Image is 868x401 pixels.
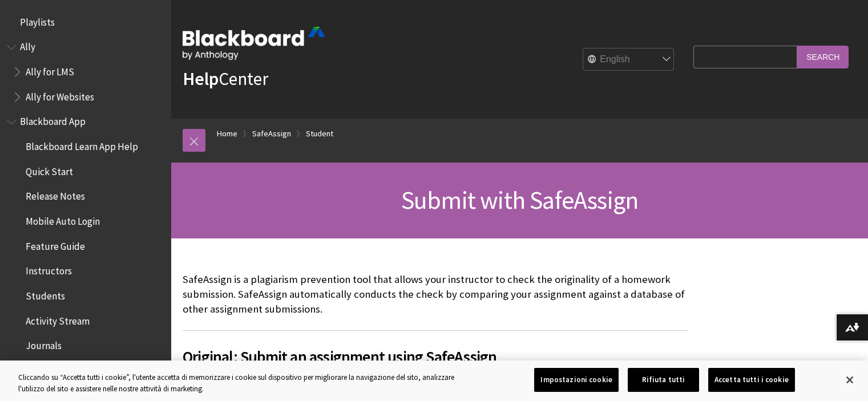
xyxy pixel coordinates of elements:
button: Chiudi [837,367,862,392]
button: Accetta tutti i cookie [708,368,795,392]
span: Quick Start [26,162,73,177]
span: Instructors [26,262,72,277]
span: Submit with SafeAssign [401,184,638,216]
button: Impostazioni cookie [534,368,618,392]
a: Student [306,127,333,141]
a: HelpCenter [183,67,268,90]
img: Blackboard by Anthology [183,27,325,60]
nav: Book outline for Anthology Ally Help [7,38,164,107]
span: Playlists [20,13,55,28]
span: Journals [26,337,62,352]
span: Ally for Websites [26,87,94,103]
select: Site Language Selector [583,48,675,71]
span: Mobile Auto Login [26,212,100,227]
span: Ally [20,38,35,53]
span: Students [26,286,65,302]
button: Rifiuta tutti [628,368,699,392]
span: Blackboard Learn App Help [26,137,138,152]
p: SafeAssign is a plagiarism prevention tool that allows your instructor to check the originality o... [183,272,688,317]
div: Cliccando su “Accetta tutti i cookie”, l'utente accetta di memorizzare i cookie sul dispositivo p... [18,372,478,394]
span: Activity Stream [26,311,90,327]
strong: Help [183,67,219,90]
span: Release Notes [26,187,85,202]
a: Home [217,127,237,141]
span: Ally for LMS [26,62,74,78]
input: Search [797,46,849,68]
span: Blackboard App [20,112,86,128]
nav: Book outline for Playlists [7,13,164,32]
span: Original: Submit an assignment using SafeAssign [183,345,688,368]
span: Feature Guide [26,237,85,252]
a: SafeAssign [252,127,291,141]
